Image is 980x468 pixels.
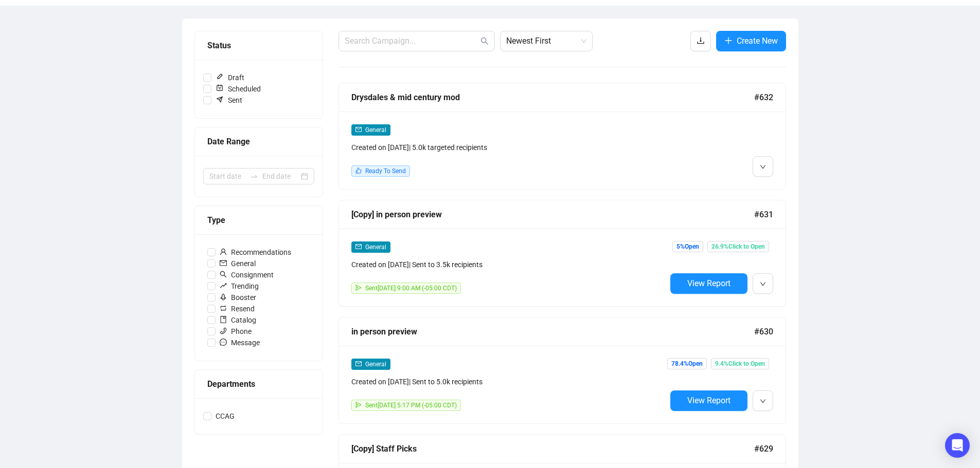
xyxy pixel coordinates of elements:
[351,259,666,270] div: Created on [DATE] | Sent to 3.5k recipients
[216,326,256,337] span: Phone
[754,208,773,221] span: #631
[365,361,386,368] span: General
[351,442,754,455] div: [Copy] Staff Picks
[220,316,227,323] span: book
[220,305,227,312] span: retweet
[216,247,295,258] span: Recommendations
[338,83,786,190] a: Drysdales & mid century mod#632mailGeneralCreated on [DATE]| 5.0k targeted recipientslikeReady To...
[355,361,362,367] span: mail
[209,171,246,182] input: Start date
[724,36,733,45] span: plus
[345,35,478,47] input: Search Campaign...
[220,339,227,346] span: message
[216,269,278,280] span: Consignment
[207,378,310,390] div: Departments
[737,34,778,47] span: Create New
[351,325,754,338] div: in person preview
[506,31,586,51] span: Newest First
[220,282,227,289] span: rise
[351,376,666,387] div: Created on [DATE] | Sent to 5.0k recipients
[365,126,386,134] span: General
[220,293,227,301] span: rocket
[697,36,705,45] span: download
[351,208,754,221] div: [Copy] in person preview
[216,292,260,303] span: Booster
[667,358,707,369] span: 78.4% Open
[365,402,457,409] span: Sent [DATE] 5:17 PM (-05:00 CDT)
[687,278,730,288] span: View Report
[760,281,766,287] span: down
[338,200,786,307] a: [Copy] in person preview#631mailGeneralCreated on [DATE]| Sent to 3.5k recipientssendSent[DATE] 9...
[687,396,730,405] span: View Report
[220,248,227,255] span: user
[220,327,227,334] span: phone
[754,91,773,104] span: #632
[351,91,754,104] div: Drysdales & mid century mod
[355,126,362,133] span: mail
[338,317,786,424] a: in person preview#630mailGeneralCreated on [DATE]| Sent to 5.0k recipientssendSent[DATE] 5:17 PM ...
[711,358,769,369] span: 9.4% Click to Open
[220,259,227,267] span: mail
[250,172,258,180] span: to
[754,442,773,455] span: #629
[670,273,747,294] button: View Report
[760,164,766,170] span: down
[760,398,766,404] span: down
[672,241,703,252] span: 5% Open
[355,402,362,408] span: send
[355,285,362,291] span: send
[211,410,239,422] span: CCAG
[707,241,769,252] span: 26.9% Click to Open
[945,433,970,458] div: Open Intercom Messenger
[216,314,260,326] span: Catalog
[216,280,263,292] span: Trending
[216,337,264,348] span: Message
[670,390,747,411] button: View Report
[207,39,310,52] div: Status
[480,37,489,45] span: search
[250,172,258,180] span: swap-right
[211,95,246,106] span: Sent
[365,285,457,292] span: Sent [DATE] 9:00 AM (-05:00 CDT)
[355,167,362,174] span: like
[355,244,362,250] span: mail
[365,167,406,175] span: Ready To Send
[211,72,248,83] span: Draft
[216,258,260,269] span: General
[216,303,259,314] span: Resend
[351,142,666,153] div: Created on [DATE] | 5.0k targeted recipients
[716,31,786,51] button: Create New
[211,83,265,95] span: Scheduled
[754,325,773,338] span: #630
[207,135,310,148] div: Date Range
[365,244,386,251] span: General
[207,214,310,227] div: Type
[220,271,227,278] span: search
[262,171,299,182] input: End date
